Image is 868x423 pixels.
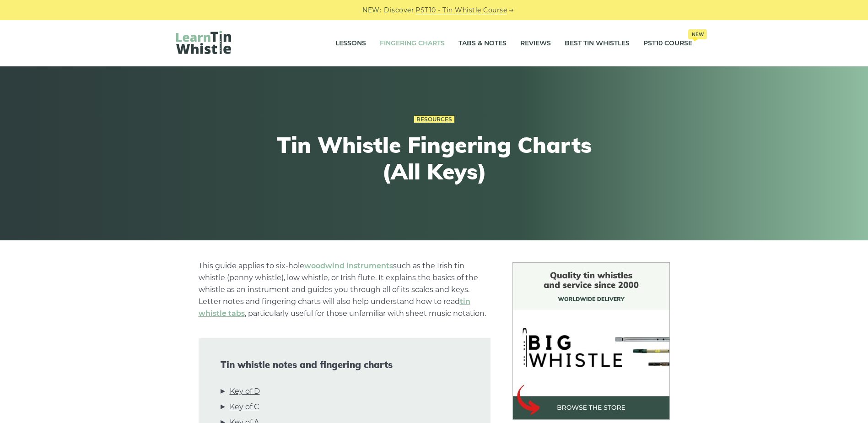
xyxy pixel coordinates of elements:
a: Resources [414,116,454,123]
a: Key of D [230,385,260,397]
h1: Tin Whistle Fingering Charts (All Keys) [266,132,603,184]
a: Best Tin Whistles [565,32,630,55]
img: LearnTinWhistle.com [176,31,231,54]
a: woodwind instruments [304,261,393,270]
span: Tin whistle notes and fingering charts [221,359,469,370]
a: PST10 CourseNew [643,32,692,55]
p: This guide applies to six-hole such as the Irish tin whistle (penny whistle), low whistle, or Iri... [199,260,491,320]
a: Reviews [520,32,551,55]
a: Key of C [230,401,259,413]
a: Tabs & Notes [458,32,507,55]
span: New [688,29,707,39]
a: Lessons [335,32,366,55]
img: BigWhistle Tin Whistle Store [512,262,670,420]
a: Fingering Charts [380,32,445,55]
